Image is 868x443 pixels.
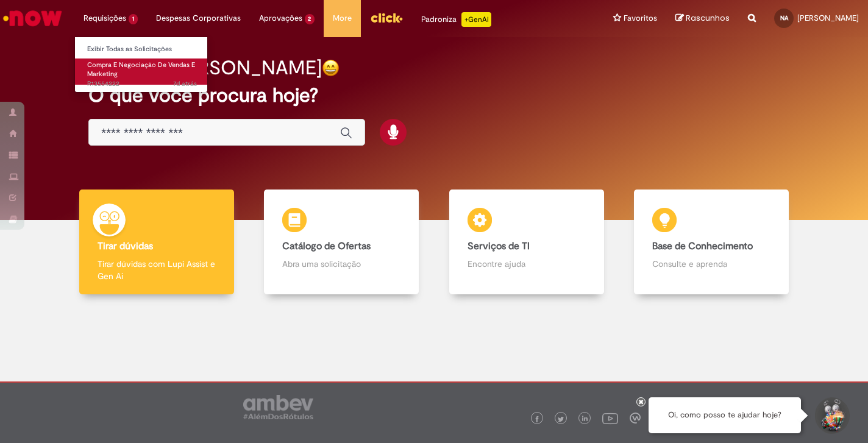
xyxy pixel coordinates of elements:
span: Aprovações [259,12,302,24]
img: logo_footer_youtube.png [602,410,618,426]
p: Tirar dúvidas com Lupi Assist e Gen Ai [98,258,216,282]
p: Encontre ajuda [468,258,586,270]
h2: O que você procura hoje? [88,85,779,106]
span: Requisições [84,12,126,24]
span: Rascunhos [686,12,730,24]
p: Consulte e aprenda [652,258,770,270]
a: Catálogo de Ofertas Abra uma solicitação [249,190,435,295]
img: click_logo_yellow_360x200.png [370,9,403,27]
time: 22/09/2025 10:31:07 [173,79,197,88]
b: Catálogo de Ofertas [282,240,371,252]
img: ServiceNow [1,6,64,30]
p: +GenAi [461,12,491,27]
img: logo_footer_ambev_rotulo_gray.png [243,395,313,419]
b: Base de Conhecimento [652,240,753,252]
img: logo_footer_facebook.png [534,416,540,422]
span: NA [780,14,788,22]
b: Serviços de TI [468,240,530,252]
div: Padroniza [421,12,491,27]
a: Aberto R13554222 : Compra E Negociação De Vendas E Marketing [75,58,209,85]
img: logo_footer_linkedin.png [582,416,588,423]
span: 7d atrás [173,79,197,88]
a: Tirar dúvidas Tirar dúvidas com Lupi Assist e Gen Ai [64,190,249,295]
span: Favoritos [624,12,657,24]
p: Abra uma solicitação [282,258,400,270]
span: Compra E Negociação De Vendas E Marketing [87,60,195,79]
img: happy-face.png [322,59,340,77]
span: R13554222 [87,79,197,89]
a: Base de Conhecimento Consulte e aprenda [619,190,805,295]
span: 1 [129,14,138,24]
span: Despesas Corporativas [156,12,241,24]
div: Oi, como posso te ajudar hoje? [649,397,801,433]
span: More [333,12,352,24]
span: 2 [305,14,315,24]
b: Tirar dúvidas [98,240,153,252]
a: Rascunhos [675,13,730,24]
img: logo_footer_workplace.png [630,413,641,424]
ul: Requisições [74,37,208,93]
span: [PERSON_NAME] [797,13,859,23]
img: logo_footer_twitter.png [558,416,564,422]
a: Exibir Todas as Solicitações [75,43,209,56]
a: Serviços de TI Encontre ajuda [434,190,619,295]
button: Iniciar Conversa de Suporte [813,397,850,434]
